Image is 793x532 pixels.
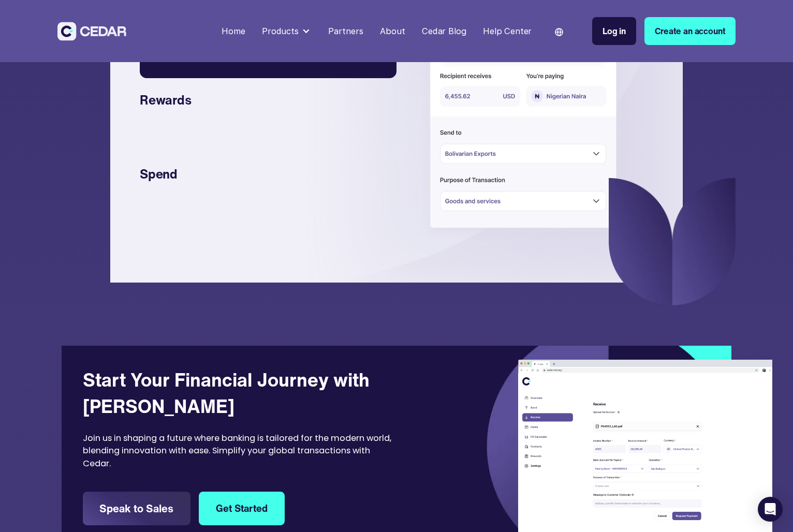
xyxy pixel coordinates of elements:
[140,165,384,184] div: Spend
[83,492,191,526] a: Speak to Sales
[592,17,636,46] a: Log in
[199,492,285,526] a: Get Started
[83,367,397,419] h4: Start Your Financial Journey with [PERSON_NAME]
[483,25,532,38] div: Help Center
[83,432,397,470] p: Join us in shaping a future where banking is tailored for the modern world, blending innovation w...
[758,497,783,522] div: Open Intercom Messenger
[555,28,563,36] img: world icon
[217,20,249,43] a: Home
[328,25,363,38] div: Partners
[262,25,299,38] div: Products
[324,20,368,43] a: Partners
[222,25,245,38] div: Home
[603,25,626,38] div: Log in
[418,20,471,43] a: Cedar Blog
[376,20,409,43] a: About
[380,25,405,38] div: About
[644,17,736,46] a: Create an account
[479,20,536,43] a: Help Center
[140,91,384,110] div: Rewards
[258,21,316,42] div: Products
[422,25,466,38] div: Cedar Blog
